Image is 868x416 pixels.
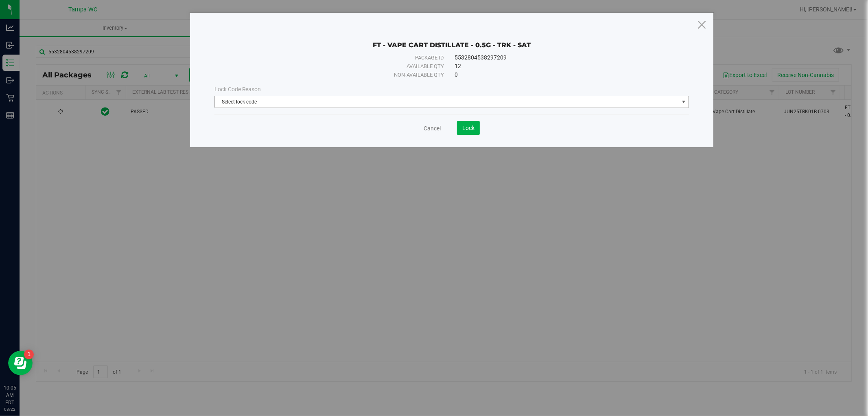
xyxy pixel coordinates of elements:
[455,70,668,79] div: 0
[235,62,444,70] div: Available qty
[235,71,444,79] div: Non-available qty
[424,124,441,132] a: Cancel
[462,125,474,131] span: Lock
[235,54,444,62] div: Package ID
[24,350,34,359] iframe: Resource center unread badge
[215,96,679,108] span: Select lock code
[8,351,33,375] iframe: Resource center
[455,53,668,62] div: 5532804538297209
[214,86,261,92] span: Lock Code Reason
[214,29,689,49] div: FT - VAPE CART DISTILLATE - 0.5G - TRK - SAT
[457,121,480,135] button: Lock
[678,96,689,108] span: select
[455,62,668,70] div: 12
